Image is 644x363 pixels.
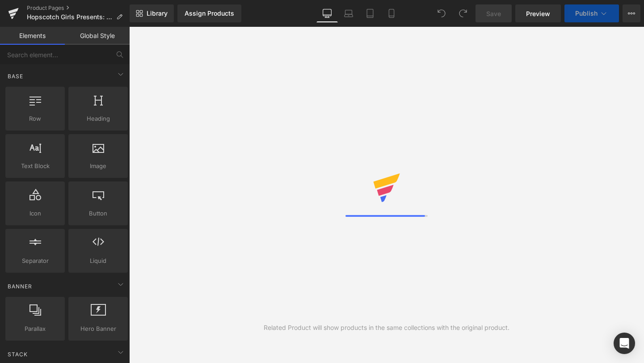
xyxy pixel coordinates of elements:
[381,4,402,22] a: Mobile
[454,4,472,22] button: Redo
[7,350,29,359] span: Stack
[185,10,234,17] div: Assign Products
[8,324,62,333] span: Parallax
[564,4,619,22] button: Publish
[27,4,130,12] a: Product Pages
[71,256,125,266] span: Liquid
[8,256,62,266] span: Separator
[264,323,509,333] div: Related Product will show products in the same collections with the original product.
[65,27,130,45] a: Global Style
[359,4,381,22] a: Tablet
[623,4,640,22] button: More
[433,4,450,22] button: Undo
[27,13,113,21] span: Hopscotch Girls Presents: Spotlight On Zari Product Page
[130,4,174,22] a: New Library
[575,10,598,17] span: Publish
[7,282,33,291] span: Banner
[486,9,501,18] span: Save
[7,72,24,80] span: Base
[316,4,338,22] a: Desktop
[614,333,635,354] div: Open Intercom Messenger
[71,114,125,123] span: Heading
[71,324,125,333] span: Hero Banner
[515,4,561,22] a: Preview
[526,9,550,18] span: Preview
[71,209,125,218] span: Button
[71,161,125,171] span: Image
[147,9,168,17] span: Library
[338,4,359,22] a: Laptop
[8,161,62,171] span: Text Block
[8,114,62,123] span: Row
[8,209,62,218] span: Icon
